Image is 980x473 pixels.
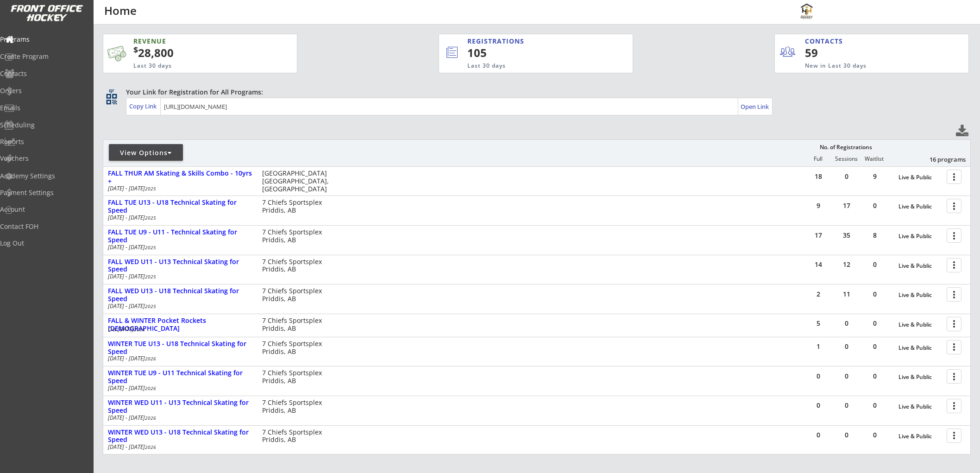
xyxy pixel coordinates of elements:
button: more_vert [947,287,961,302]
em: 2025 [145,273,156,280]
div: 7 Chiefs Sportsplex Priddis, AB [262,258,335,274]
div: 0 [861,261,889,268]
em: 2026 [145,355,156,362]
div: Live & Public [898,404,942,410]
div: Live & Public [898,345,942,351]
div: 1 [804,343,832,350]
div: 5 [804,320,832,327]
div: View Options [109,148,183,158]
div: WINTER WED U13 - U18 Technical Skating for Speed [108,429,252,444]
div: 9 [804,202,832,209]
div: 0 [861,373,889,379]
div: 105 [467,45,602,61]
div: FALL TUE U9 - U11 - Technical Skating for Speed [108,228,252,244]
div: 0 [833,373,861,379]
div: Live & Public [898,374,942,380]
a: Open Link [741,100,770,113]
div: Live & Public [898,174,942,181]
div: Waitlist [861,156,888,162]
div: 0 [861,291,889,297]
div: 28,800 [133,45,268,61]
div: Oct [DATE] [108,327,250,332]
div: FALL WED U11 - U13 Technical Skating for Speed [108,258,252,274]
em: 2026 [145,444,156,450]
div: Your Link for Registration for All Programs: [126,88,942,97]
div: [DATE] - [DATE] [108,415,250,421]
div: WINTER TUE U13 - U18 Technical Skating for Speed [108,340,252,356]
div: 0 [861,343,889,350]
div: Sessions [833,156,861,162]
div: [DATE] - [DATE] [108,274,250,279]
div: 7 Chiefs Sportsplex Priddis, AB [262,287,335,303]
div: 0 [861,202,889,209]
button: more_vert [947,399,961,413]
div: 17 [833,202,861,209]
button: more_vert [947,340,961,354]
div: 18 [804,173,832,180]
div: [DATE] - [DATE] [108,245,250,250]
div: 7 Chiefs Sportsplex Priddis, AB [262,228,335,244]
div: Live & Public [898,292,942,298]
div: 12 [833,261,861,268]
div: 7 Chiefs Sportsplex Priddis, AB [262,340,335,356]
div: Live & Public [898,203,942,210]
div: 7 Chiefs Sportsplex Priddis, AB [262,369,335,385]
div: Live & Public [898,263,942,269]
button: more_vert [947,317,961,331]
div: 9 [861,173,889,180]
div: 7 Chiefs Sportsplex Priddis, AB [262,429,335,444]
div: 11 [833,291,861,297]
div: 0 [861,320,889,327]
div: 0 [833,173,861,180]
sup: $ [133,44,138,55]
div: WINTER TUE U9 - U11 Technical Skating for Speed [108,369,252,385]
div: 16 programs [917,155,966,164]
div: [DATE] - [DATE] [108,215,250,221]
div: Live & Public [898,322,942,328]
div: 0 [833,432,861,438]
div: No. of Registrations [817,144,875,151]
div: FALL THUR AM Skating & Skills Combo - 10yrs + [108,170,252,185]
div: 14 [804,261,832,268]
button: more_vert [947,258,961,272]
div: 0 [861,402,889,409]
div: Live & Public [898,233,942,240]
div: [DATE] - [DATE] [108,303,250,309]
em: 2025 [145,185,156,192]
div: 7 Chiefs Sportsplex Priddis, AB [262,399,335,415]
div: FALL WED U13 - U18 Technical Skating for Speed [108,287,252,303]
div: [DATE] - [DATE] [108,356,250,361]
div: 2 [804,291,832,297]
div: 0 [833,402,861,409]
div: CONTACTS [805,37,847,46]
div: Live & Public [898,433,942,440]
div: 0 [861,432,889,438]
div: [GEOGRAPHIC_DATA] [GEOGRAPHIC_DATA], [GEOGRAPHIC_DATA] [262,170,335,193]
div: Last 30 days [133,62,252,70]
div: 7 Chiefs Sportsplex Priddis, AB [262,199,335,214]
div: 7 Chiefs Sportsplex Priddis, AB [262,317,335,333]
div: Last 30 days [467,62,595,70]
div: [DATE] - [DATE] [108,444,250,450]
em: 2025 [145,244,156,251]
div: 0 [833,320,861,327]
em: 2026 [134,326,145,333]
button: more_vert [947,369,961,384]
div: 0 [804,402,832,409]
button: more_vert [947,170,961,184]
div: [DATE] - [DATE] [108,385,250,391]
div: 59 [805,45,862,61]
div: REGISTRATIONS [467,37,590,46]
em: 2026 [145,415,156,421]
div: WINTER WED U11 - U13 Technical Skating for Speed [108,399,252,415]
em: 2025 [145,303,156,309]
div: 8 [861,232,889,239]
button: qr_code [105,92,119,106]
div: 0 [804,373,832,379]
div: 17 [804,232,832,239]
div: FALL TUE U13 - U18 Technical Skating for Speed [108,199,252,214]
div: Copy Link [129,102,158,110]
div: FALL & WINTER Pocket Rockets [DEMOGRAPHIC_DATA] [108,317,252,333]
div: qr [106,88,117,94]
button: more_vert [947,199,961,213]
